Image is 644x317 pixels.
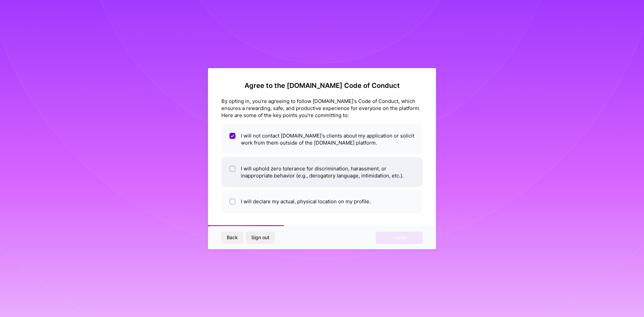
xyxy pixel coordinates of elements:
button: Sign out [246,231,275,244]
span: Back [227,234,238,241]
div: By opting in, you're agreeing to follow [DOMAIN_NAME]'s Code of Conduct, which ensures a rewardin... [221,98,423,119]
li: I will uphold zero tolerance for discrimination, harassment, or inappropriate behavior (e.g., der... [221,157,423,187]
li: I will not contact [DOMAIN_NAME]'s clients about my application or solicit work from them outside... [221,124,423,154]
h2: Agree to the [DOMAIN_NAME] Code of Conduct [221,82,423,90]
button: Back [221,231,243,244]
li: I will declare my actual, physical location on my profile. [221,190,423,213]
span: Sign out [251,234,269,241]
